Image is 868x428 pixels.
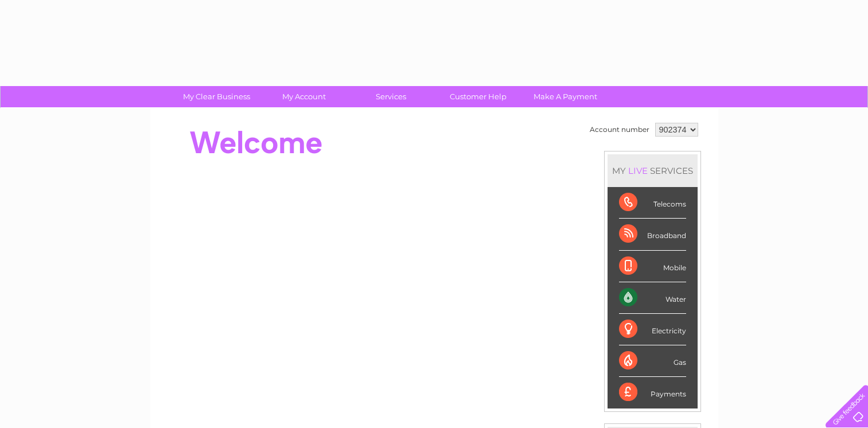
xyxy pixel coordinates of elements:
[619,251,686,282] div: Mobile
[619,345,686,377] div: Gas
[619,314,686,345] div: Electricity
[619,282,686,314] div: Water
[518,86,613,107] a: Make A Payment
[626,165,650,176] div: LIVE
[431,86,526,107] a: Customer Help
[256,86,351,107] a: My Account
[608,154,698,187] div: MY SERVICES
[587,120,652,139] td: Account number
[344,86,438,107] a: Services
[169,86,264,107] a: My Clear Business
[619,377,686,408] div: Payments
[619,187,686,219] div: Telecoms
[619,219,686,250] div: Broadband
